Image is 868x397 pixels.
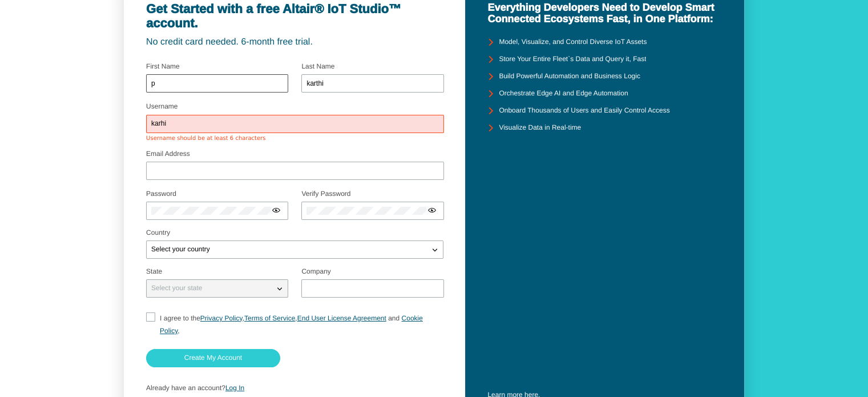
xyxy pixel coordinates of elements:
label: Username [146,102,177,110]
span: I agree to the , , , [160,314,423,335]
unity-typography: Everything Developers Need to Develop Smart Connected Ecosystems Fast, in One Platform: [487,2,722,25]
a: End User License Agreement [297,314,386,322]
iframe: YouTube video player [487,255,722,387]
div: Username should be at least 6 characters [146,135,444,142]
label: Password [146,190,176,198]
unity-typography: Model, Visualize, and Control Diverse IoT Assets [499,38,647,46]
unity-typography: Build Powerful Automation and Business Logic [499,73,640,81]
unity-typography: Orchestrate Edge AI and Edge Automation [499,90,628,98]
unity-typography: Get Started with a free Altair® IoT Studio™ account. [146,2,443,31]
a: Log In [225,384,244,392]
span: and [388,314,399,322]
unity-typography: Onboard Thousands of Users and Easily Control Access [499,107,669,115]
unity-typography: Visualize Data in Real-time [499,124,581,132]
unity-typography: No credit card needed. 6-month free trial. [146,37,443,47]
a: Terms of Service [244,314,295,322]
unity-typography: Store Your Entire Fleet`s Data and Query it, Fast [499,55,646,63]
a: Privacy Policy [200,314,243,322]
label: Email Address [146,150,190,158]
a: Cookie Policy [160,314,423,335]
p: Already have an account? [146,384,443,392]
label: Verify Password [301,190,350,198]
